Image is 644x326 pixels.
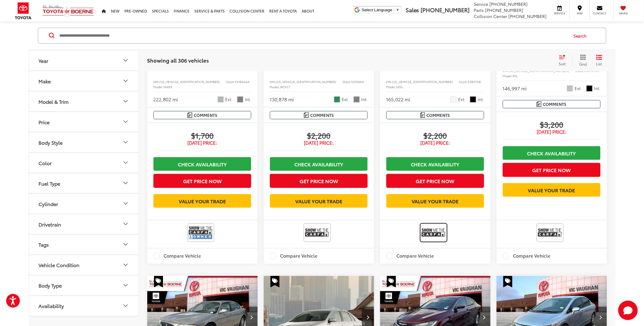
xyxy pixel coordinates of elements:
[386,174,484,188] button: Get Price Now
[237,96,243,103] span: Gray
[235,79,250,84] span: 53185AAA
[153,85,164,89] span: Model:
[122,159,129,166] div: Color
[270,96,294,103] div: 130,878 mi
[503,183,601,197] a: Value Your Trade
[420,112,425,118] img: Comments
[580,61,587,67] span: Grid
[270,194,368,208] a: Value Your Trade
[503,253,551,259] label: Compare Vehicle
[421,225,446,241] img: View CARFAX report
[153,131,252,140] span: $1,700
[305,225,329,241] img: View CARFAX report
[153,111,252,119] button: Comments
[29,214,139,234] button: DrivetrainDrivetrain
[593,11,607,15] span: Contact
[310,112,334,118] span: Comments
[39,119,50,125] div: Price
[470,96,476,103] span: Black
[386,131,484,140] span: $2,200
[154,276,163,288] span: Special
[458,96,466,102] span: Ext.
[351,79,364,84] span: 53158AA
[153,174,252,188] button: Get Price Now
[153,253,201,259] label: Compare Vehicle
[594,85,601,91] span: Int.
[553,11,567,15] span: Service
[164,85,172,89] span: 1AK69
[29,173,139,193] button: Fuel TypeFuel Type
[122,98,129,105] div: Model & Trim
[386,140,484,146] span: [DATE] Price:
[451,96,457,103] span: Oxford White
[122,220,129,228] div: Drivetrain
[343,79,351,84] span: Stock:
[270,85,280,89] span: Model:
[29,275,139,295] button: Body TypeBody Type
[386,253,434,259] label: Compare Vehicle
[503,120,601,129] span: $3,200
[386,96,410,103] div: 165,022 mi
[503,146,601,160] a: Check Availability
[122,200,129,207] div: Cylinder
[39,221,61,227] div: Drivetrain
[226,79,235,84] span: Stock:
[396,85,403,89] span: U0G
[559,61,566,66] span: Sort
[618,301,638,320] button: Toggle Chat Window
[59,28,568,43] input: Search by Make, Model, or Keyword
[538,225,562,241] img: View CARFAX report
[459,79,468,84] span: Stock:
[468,79,481,84] span: 53857AB
[572,54,592,67] button: Grid View
[362,8,400,12] a: Select Language​
[39,201,58,206] div: Cylinder
[153,96,178,103] div: 222,802 mi
[361,96,368,102] span: Int.
[485,7,524,13] span: [PHONE_NUMBER]
[194,112,217,118] span: Comments
[39,282,62,288] div: Body Type
[42,5,94,17] img: Vic Vaughan Toyota of Boerne
[153,157,252,171] a: Check Availability
[567,85,573,92] span: Ingot Silver
[386,85,396,89] span: Model:
[503,163,601,177] button: Get Price Now
[354,96,360,103] span: Dark Slate Gray
[39,303,64,309] div: Availability
[39,262,80,268] div: Vehicle Condition
[122,261,129,269] div: Vehicle Condition
[478,96,484,102] span: Int.
[29,71,139,91] button: MakeMake
[153,79,160,84] span: VIN:
[39,160,52,165] div: Color
[503,85,527,92] div: 146,997 mi
[29,194,139,213] button: CylinderCylinder
[29,296,139,316] button: AvailabilityAvailability
[225,96,233,102] span: Ext.
[503,100,601,108] button: Comments
[270,157,368,171] a: Check Availability
[29,234,139,254] button: TagsTags
[122,179,129,187] div: Fuel Type
[474,1,488,7] span: Service
[29,255,139,275] button: Vehicle ConditionVehicle Condition
[39,241,49,247] div: Tags
[334,96,340,103] span: Satin Jade Pearlcoat
[39,78,51,84] div: Make
[421,6,470,14] span: [PHONE_NUMBER]
[270,276,280,288] span: Special
[386,111,484,119] button: Comments
[29,50,139,70] button: YearYear
[280,85,291,89] span: JRCP27
[503,74,513,78] span: Model:
[427,112,450,118] span: Comments
[342,96,349,102] span: Ext.
[474,13,507,19] span: Collision Center
[270,79,276,84] span: VIN:
[270,140,368,146] span: [DATE] Price:
[617,11,630,15] span: Saved
[187,112,192,118] img: Comments
[537,101,542,107] img: Comments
